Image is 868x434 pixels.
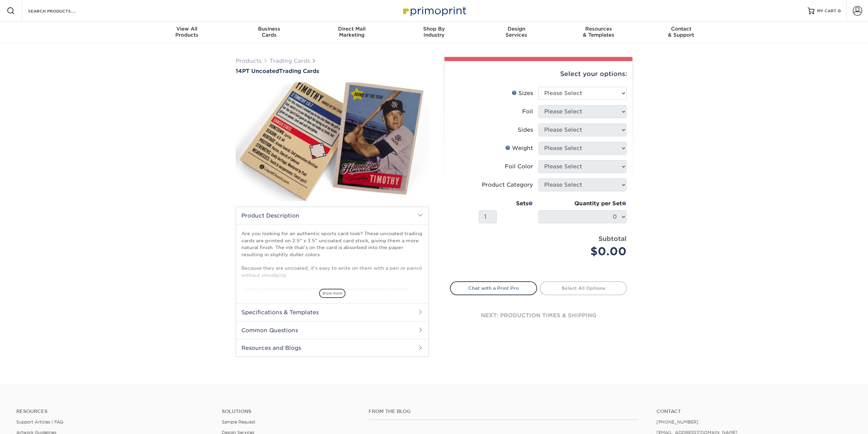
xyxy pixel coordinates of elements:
[236,303,429,321] h2: Specifications & Templates
[222,409,358,414] h4: Solutions
[236,68,429,74] h1: Trading Cards
[369,409,638,414] h4: From the Blog
[236,321,429,339] h2: Common Questions
[146,26,228,38] div: Products
[236,68,429,74] a: 14PT UncoatedTrading Cards
[228,22,311,43] a: BusinessCards
[557,26,640,32] span: Resources
[557,22,640,43] a: Resources& Templates
[656,419,698,424] a: [PHONE_NUMBER]
[146,26,228,32] span: View All
[27,7,94,15] input: SEARCH PRODUCTS.....
[16,419,63,424] a: Support Articles | FAQ
[393,26,475,32] span: Shop By
[538,200,627,208] div: Quantity per Set
[450,61,627,87] div: Select your options:
[311,22,393,43] a: Direct MailMarketing
[522,108,533,116] div: Foil
[540,281,627,295] a: Select All Options
[656,409,852,414] a: Contact
[311,26,393,38] div: Marketing
[557,26,640,38] div: & Templates
[319,289,346,298] span: show more
[482,181,533,189] div: Product Category
[400,3,468,18] img: Primoprint
[222,419,255,424] a: Sample Request
[236,68,279,74] span: 14PT Uncoated
[640,26,722,38] div: & Support
[236,207,429,224] h2: Product Description
[450,281,537,295] a: Chat with a Print Pro
[640,26,722,32] span: Contact
[236,339,429,357] h2: Resources and Blogs
[598,235,627,242] strong: Subtotal
[393,26,475,38] div: Industry
[640,22,722,43] a: Contact& Support
[228,26,311,32] span: Business
[228,26,311,38] div: Cards
[393,22,475,43] a: Shop ByIndustry
[241,230,423,306] p: Are you looking for an authentic sports card look? These uncoated trading cards are printed on 2....
[505,163,533,171] div: Foil Color
[311,26,393,32] span: Direct Mail
[270,58,310,64] a: Trading Cards
[450,295,627,336] div: next: production times & shipping
[475,26,557,38] div: Services
[479,200,533,208] div: Sets
[512,89,533,97] div: Sizes
[817,8,836,14] span: MY CART
[518,126,533,134] div: Sides
[16,409,212,414] h4: Resources
[544,243,627,260] div: $0.00
[236,58,261,64] a: Products
[505,144,533,152] div: Weight
[475,26,557,32] span: Design
[236,75,429,209] img: 14PT Uncoated 01
[838,8,841,13] span: 0
[146,22,228,43] a: View AllProducts
[475,22,557,43] a: DesignServices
